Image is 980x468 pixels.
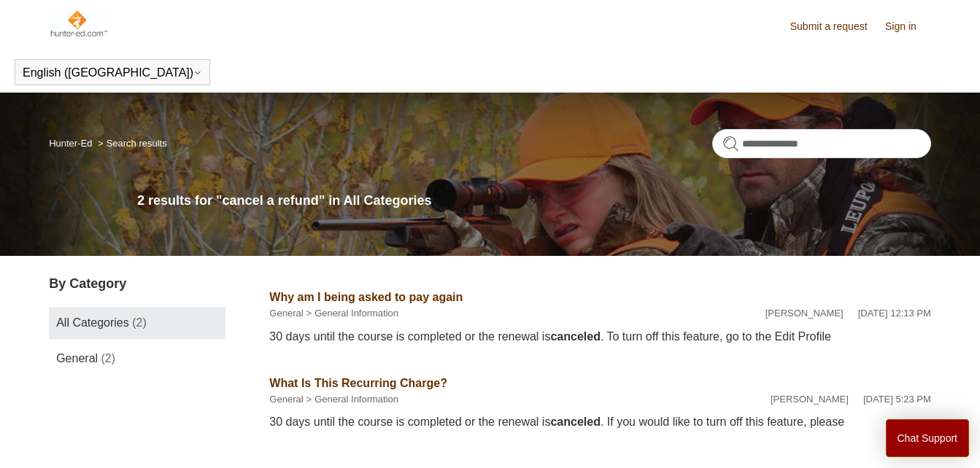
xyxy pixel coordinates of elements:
li: General [269,306,303,321]
button: Chat Support [886,419,970,457]
a: What Is This Recurring Charge? [269,377,447,389]
span: General [56,352,98,364]
a: General [269,394,303,405]
input: Search [712,129,931,158]
em: canceled [550,330,600,343]
a: Sign in [885,19,931,34]
li: General Information [304,392,399,407]
time: 04/08/2025, 12:13 [858,308,931,319]
a: General Information [315,394,398,405]
li: [PERSON_NAME] [771,392,849,407]
time: 02/12/2024, 17:23 [863,394,931,405]
li: Hunter-Ed [49,138,95,149]
a: Why am I being asked to pay again [269,291,463,303]
a: General Information [315,308,398,319]
span: All Categories [56,316,129,329]
a: General [269,308,303,319]
div: 30 days until the course is completed or the renewal is . If you would like to turn off this feat... [269,413,931,431]
div: 30 days until the course is completed or the renewal is . To turn off this feature, go to the Edi... [269,328,931,346]
a: Submit a request [790,19,882,34]
h3: By Category [49,274,225,294]
button: English ([GEOGRAPHIC_DATA]) [23,66,202,79]
em: canceled [550,416,600,428]
li: [PERSON_NAME] [765,306,844,321]
li: Search results [95,138,167,149]
a: General (2) [49,343,225,375]
h1: 2 results for "cancel a refund" in All Categories [137,191,931,211]
li: General Information [304,306,399,321]
img: Hunter-Ed Help Center home page [49,9,108,38]
a: Hunter-Ed [49,138,92,149]
span: (2) [101,352,116,364]
span: (2) [132,316,147,329]
a: All Categories (2) [49,307,225,339]
li: General [269,392,303,407]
